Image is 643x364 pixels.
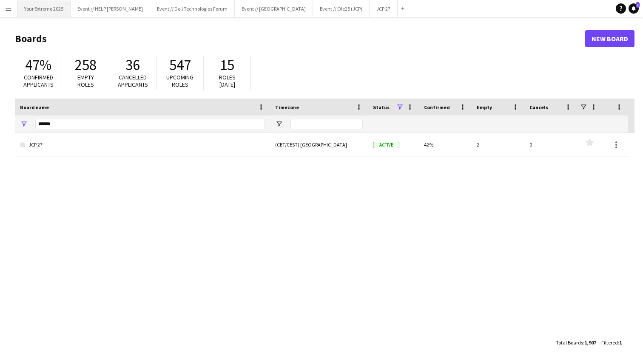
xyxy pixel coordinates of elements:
span: 15 [220,56,234,74]
span: Status [373,104,390,110]
span: Active [373,142,399,148]
span: 547 [169,56,191,74]
a: JCP 27 [20,133,265,157]
span: 47% [25,56,51,74]
span: Timezone [275,104,299,110]
span: Cancelled applicants [118,73,148,88]
span: 1,907 [584,339,596,346]
button: Open Filter Menu [20,120,28,128]
div: 0 [524,133,577,156]
span: Roles [DATE] [219,73,236,88]
button: Event // Ole25 (JCP) [313,0,370,17]
span: Confirmed applicants [23,73,54,88]
button: Event // Dell Technologies Forum [150,0,235,17]
button: JCP 27 [370,0,398,17]
button: Event // HELP [PERSON_NAME] [71,0,150,17]
span: 258 [75,56,97,74]
button: Event // [GEOGRAPHIC_DATA] [235,0,313,17]
span: 36 [125,56,140,74]
span: Total Boards [556,339,583,346]
span: Cancels [529,104,548,110]
span: Empty [477,104,492,110]
span: Board name [20,104,49,110]
input: Timezone Filter Input [290,119,363,129]
a: New Board [585,30,634,47]
div: : [556,334,596,351]
input: Board name Filter Input [35,119,265,129]
button: Your Extreme 2025 [17,0,71,17]
a: 1 [629,3,639,14]
div: 2 [472,133,524,156]
div: (CET/CEST) [GEOGRAPHIC_DATA] [270,133,368,156]
span: Empty roles [77,73,94,88]
h1: Boards [15,32,585,45]
span: Upcoming roles [166,73,193,88]
span: 1 [636,2,640,8]
div: 42% [419,133,472,156]
button: Open Filter Menu [275,120,283,128]
div: : [601,334,622,351]
span: Confirmed [424,104,450,110]
span: 1 [619,339,622,346]
span: Filtered [601,339,618,346]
